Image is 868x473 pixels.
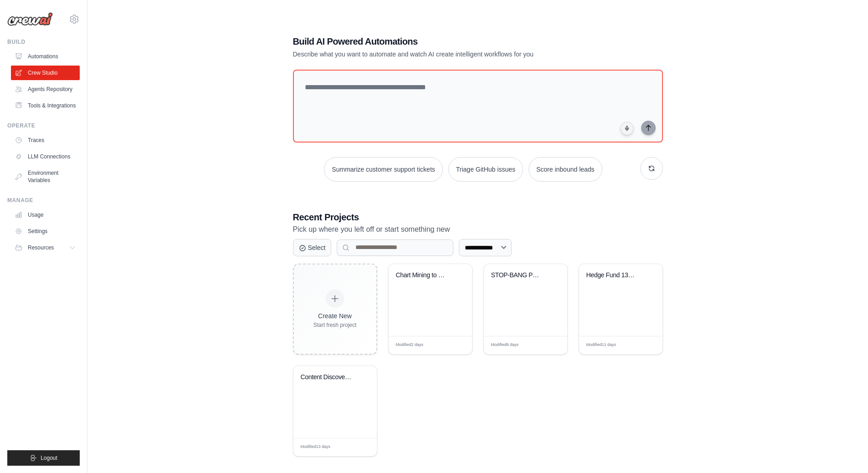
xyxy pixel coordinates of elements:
[293,224,663,235] p: Pick up where you left off or start something new
[491,271,546,280] div: STOP-BANG Patient Follow-up Automation
[28,244,54,251] span: Resources
[586,271,642,280] div: Hedge Fund 13F Stock Picker
[620,122,634,135] button: Click to speak your automation idea
[11,82,80,97] a: Agents Repository
[324,157,442,182] button: Summarize customer support tickets
[7,122,80,129] div: Operate
[586,342,616,348] span: Modified 11 days
[11,66,80,80] a: Crew Studio
[11,133,80,147] a: Traces
[293,50,599,59] p: Describe what you want to automate and watch AI create intelligent workflows for you
[11,98,80,113] a: Tools & Integrations
[641,342,648,349] span: Edit
[7,38,80,46] div: Build
[293,239,332,256] button: Select
[7,450,80,466] button: Logout
[293,211,663,224] h3: Recent Projects
[355,444,363,451] span: Edit
[450,342,458,349] span: Edit
[11,224,80,239] a: Settings
[293,35,599,48] h1: Build AI Powered Automations
[640,157,663,180] button: Get new suggestions
[448,157,523,182] button: Triage GitHub issues
[313,311,357,320] div: Create New
[11,240,80,255] button: Resources
[491,342,519,348] span: Modified 8 days
[11,166,80,188] a: Environment Variables
[301,444,331,450] span: Modified 13 days
[301,373,356,381] div: Content Discovery & Curation Assistant
[7,197,80,204] div: Manage
[11,208,80,222] a: Usage
[529,157,602,182] button: Score inbound leads
[396,342,424,348] span: Modified 2 days
[11,149,80,164] a: LLM Connections
[313,321,357,329] div: Start fresh project
[7,12,53,26] img: Logo
[41,454,57,462] span: Logout
[11,49,80,64] a: Automations
[545,342,553,349] span: Edit
[396,271,451,280] div: Chart Mining to Prioritized Physician Report Generator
